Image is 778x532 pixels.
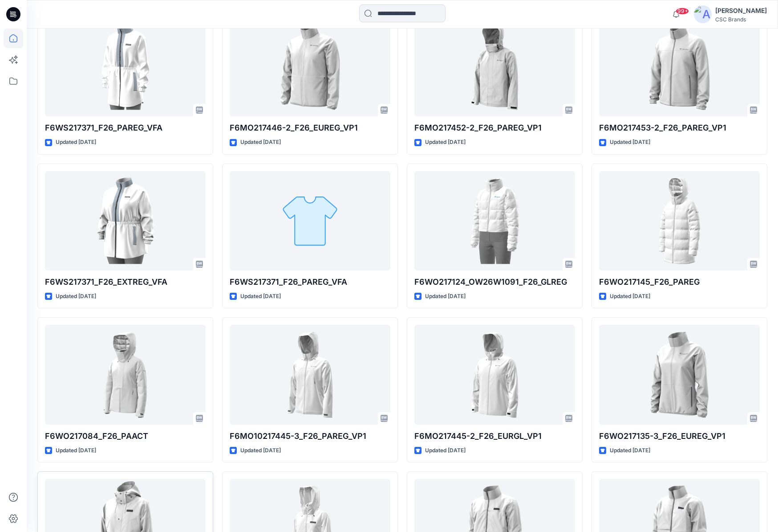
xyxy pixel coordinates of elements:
[610,292,650,301] p: Updated [DATE]
[414,122,575,134] p: F6MO217452-2_F26_PAREG_VP1
[56,292,96,301] p: Updated [DATE]
[414,430,575,442] p: F6MO217445-2_F26_EURGL_VP1
[240,446,281,455] p: Updated [DATE]
[694,5,712,23] img: avatar
[414,276,575,288] p: F6WO217124_OW26W1091_F26_GLREG
[45,17,206,116] a: F6WS217371_F26_PAREG_VFA
[230,276,390,288] p: F6WS217371_F26_PAREG_VFA
[56,446,96,455] p: Updated [DATE]
[414,325,575,424] a: F6MO217445-2_F26_EURGL_VP1
[414,171,575,270] a: F6WO217124_OW26W1091_F26_GLREG
[425,446,466,455] p: Updated [DATE]
[240,138,281,147] p: Updated [DATE]
[425,292,466,301] p: Updated [DATE]
[45,171,206,270] a: F6WS217371_F26_EXTREG_VFA
[230,122,390,134] p: F6MO217446-2_F26_EUREG_VP1
[599,430,760,442] p: F6WO217135-3_F26_EUREG_VP1
[56,138,96,147] p: Updated [DATE]
[230,430,390,442] p: F6MO10217445-3_F26_PAREG_VP1
[599,122,760,134] p: F6MO217453-2_F26_PAREG_VP1
[45,325,206,424] a: F6WO217084_F26_PAACT
[240,292,281,301] p: Updated [DATE]
[599,276,760,288] p: F6WO217145_F26_PAREG
[715,16,767,23] div: CSC Brands
[230,171,390,270] a: F6WS217371_F26_PAREG_VFA
[610,446,650,455] p: Updated [DATE]
[414,17,575,116] a: F6MO217452-2_F26_PAREG_VP1
[45,430,206,442] p: F6WO217084_F26_PAACT
[599,171,760,270] a: F6WO217145_F26_PAREG
[599,325,760,424] a: F6WO217135-3_F26_EUREG_VP1
[230,17,390,116] a: F6MO217446-2_F26_EUREG_VP1
[676,8,689,15] span: 99+
[610,138,650,147] p: Updated [DATE]
[230,325,390,424] a: F6MO10217445-3_F26_PAREG_VP1
[45,122,206,134] p: F6WS217371_F26_PAREG_VFA
[45,276,206,288] p: F6WS217371_F26_EXTREG_VFA
[425,138,466,147] p: Updated [DATE]
[599,17,760,116] a: F6MO217453-2_F26_PAREG_VP1
[715,5,767,16] div: [PERSON_NAME]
